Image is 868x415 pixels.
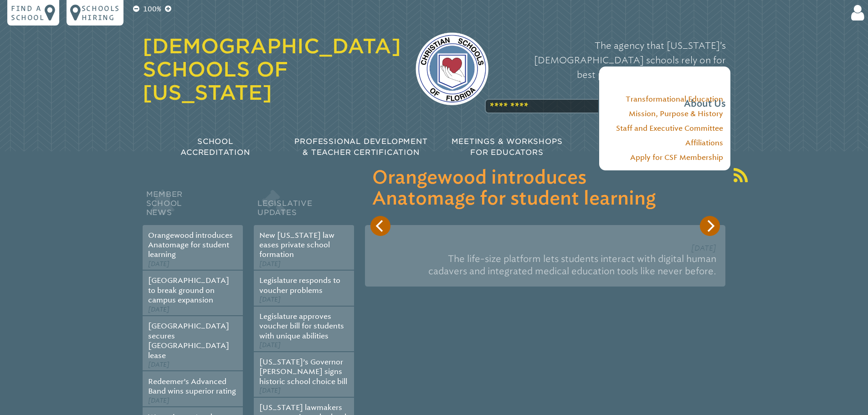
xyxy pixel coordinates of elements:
[691,244,716,252] span: [DATE]
[374,249,716,281] p: The life-size platform lets students interact with digital human cadavers and integrated medical ...
[259,231,334,259] a: New [US_STATE] law eases private school formation
[82,4,120,22] p: Schools Hiring
[684,97,726,111] span: About Us
[148,397,169,405] span: [DATE]
[148,231,233,259] a: Orangewood introduces Anatomage for student learning
[372,168,718,210] h3: Orangewood introduces Anatomage for student learning
[148,361,169,369] span: [DATE]
[616,124,723,133] a: Staff and Executive Committee
[294,137,427,157] span: Professional Development & Teacher Certification
[143,34,401,104] a: [DEMOGRAPHIC_DATA] Schools of [US_STATE]
[141,4,163,15] p: 100%
[11,4,45,22] p: Find a school
[148,306,169,313] span: [DATE]
[452,137,563,157] span: Meetings & Workshops for Educators
[685,138,723,147] a: Affiliations
[259,260,281,268] span: [DATE]
[370,216,390,236] button: Previous
[148,276,229,304] a: [GEOGRAPHIC_DATA] to break ground on campus expansion
[700,216,720,236] button: Next
[180,137,250,157] span: School Accreditation
[259,387,281,395] span: [DATE]
[148,377,236,395] a: Redeemer’s Advanced Band wins superior rating
[503,38,726,111] p: The agency that [US_STATE]’s [DEMOGRAPHIC_DATA] schools rely on for best practices in accreditati...
[259,276,340,294] a: Legislature responds to voucher problems
[259,358,347,386] a: [US_STATE]’s Governor [PERSON_NAME] signs historic school choice bill
[259,296,281,303] span: [DATE]
[148,322,229,359] a: [GEOGRAPHIC_DATA] secures [GEOGRAPHIC_DATA] lease
[148,260,169,268] span: [DATE]
[259,341,281,349] span: [DATE]
[254,188,354,225] h2: Legislative Updates
[259,312,344,340] a: Legislature approves voucher bill for students with unique abilities
[143,188,243,225] h2: Member School News
[630,153,723,162] a: Apply for CSF Membership
[416,32,488,105] img: csf-logo-web-colors.png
